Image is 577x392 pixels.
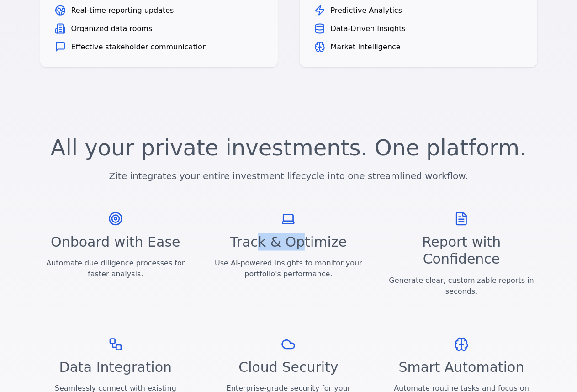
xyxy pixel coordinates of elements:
p: Use AI-powered insights to monitor your portfolio's performance. [213,258,364,280]
h3: Report with Confidence [386,233,537,268]
h3: Smart Automation [386,359,537,376]
h3: Onboard with Ease [40,233,191,251]
h3: Track & Optimize [213,233,364,251]
span: Real-time reporting updates [71,5,174,16]
p: Zite integrates your entire investment lifecycle into one streamlined workflow. [40,170,537,182]
span: Market Intelligence [331,42,401,53]
span: Organized data rooms [71,23,153,34]
p: Generate clear, customizable reports in seconds. [386,275,537,297]
span: Data-Driven Insights [331,23,406,34]
span: Effective stakeholder communication [71,42,207,53]
h3: Data Integration [40,359,191,376]
span: Predictive Analytics [331,5,402,16]
h3: Cloud Security [213,359,364,376]
h2: All your private investments. One platform. [40,137,537,159]
p: Automate due diligence processes for faster analysis. [40,258,191,280]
